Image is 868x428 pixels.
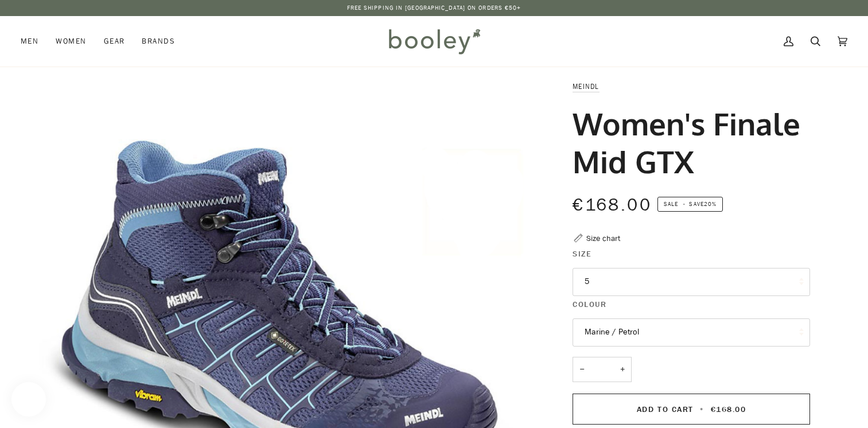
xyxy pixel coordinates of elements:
[11,382,46,417] iframe: Button to open loyalty program pop-up
[104,36,125,47] span: Gear
[142,36,175,47] span: Brands
[133,16,184,67] a: Brands
[680,200,689,208] em: •
[664,200,678,208] span: Sale
[573,248,591,260] span: Size
[47,16,95,67] a: Women
[613,357,632,383] button: +
[573,268,810,296] button: 5
[573,298,606,310] span: Colour
[711,404,746,415] span: €168.00
[573,357,591,383] button: −
[573,104,801,180] h1: Women's Finale Mid GTX
[573,193,652,217] span: €168.00
[573,318,810,347] button: Marine / Petrol
[347,3,521,13] p: Free Shipping in [GEOGRAPHIC_DATA] on Orders €50+
[21,16,47,67] a: Men
[573,81,600,91] a: Meindl
[95,16,134,67] a: Gear
[384,25,484,58] img: Booley
[573,394,810,425] button: Add to Cart • €168.00
[696,404,707,415] span: •
[56,36,86,47] span: Women
[573,357,632,383] input: Quantity
[637,404,694,415] span: Add to Cart
[704,200,717,208] span: 20%
[586,232,620,244] div: Size chart
[21,36,38,47] span: Men
[657,197,723,212] span: Save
